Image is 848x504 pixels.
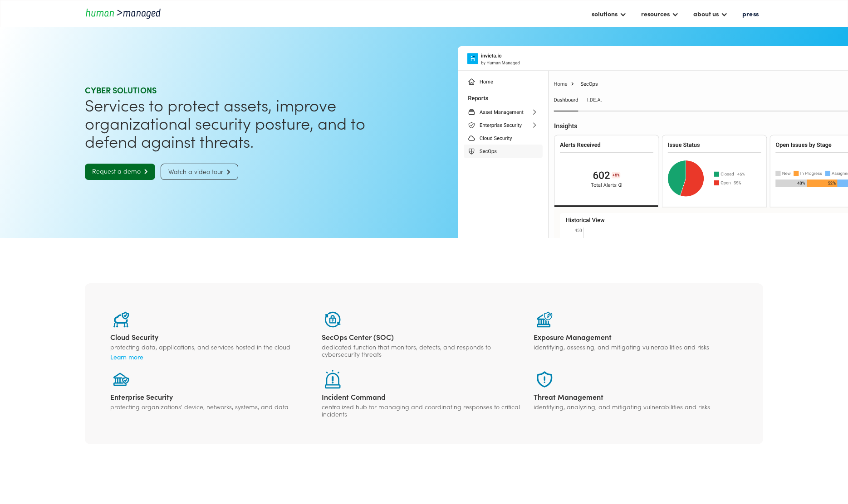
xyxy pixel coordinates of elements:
[110,403,315,410] div: protecting organizations' device, networks, systems, and data
[534,403,738,410] div: identifying, analyzing, and mitigating vulnerabilities and risks
[85,7,167,19] a: home
[161,164,238,180] a: Watch a video tour
[738,6,763,21] a: press
[141,169,148,174] span: 
[534,343,738,350] div: identifying, assessing, and mitigating vulnerabilities and risks
[110,332,315,341] div: Cloud Security
[641,8,670,19] div: resources
[322,392,526,401] div: Incident Command
[322,343,526,358] div: dedicated function that monitors, detects, and responds to cybersecurity threats
[534,392,738,401] div: Threat Management
[322,332,526,341] div: SecOps Center (SOC)
[110,392,315,401] div: Enterprise Security
[322,403,526,417] div: centralized hub for managing and coordinating responses to critical incidents
[85,164,155,180] a: Request a demo
[637,6,683,21] div: resources
[534,332,738,341] div: Exposure Management
[693,8,719,19] div: about us
[110,352,315,361] a: Learn more
[110,343,315,350] div: protecting data, applications, and services hosted in the cloud
[85,85,421,96] div: Cyber SOLUTIONS
[223,169,230,175] span: 
[592,8,618,19] div: solutions
[587,6,631,21] div: solutions
[85,96,421,150] h1: Services to protect assets, improve organizational security posture, and to defend against threats.
[689,6,732,21] div: about us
